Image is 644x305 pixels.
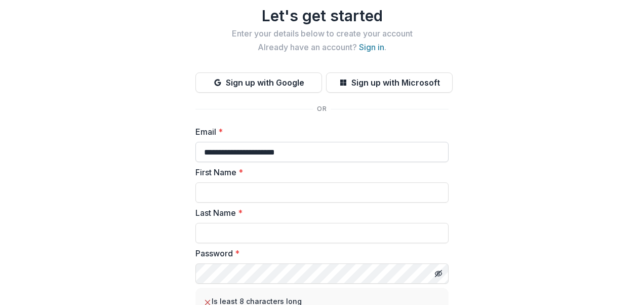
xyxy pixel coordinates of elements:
label: Password [195,247,442,259]
button: Toggle password visibility [430,265,447,282]
button: Sign up with Microsoft [326,72,453,93]
h2: Enter your details below to create your account [195,29,449,39]
button: Sign up with Google [195,72,322,93]
h1: Let's get started [195,7,449,25]
label: Last Name [195,207,442,219]
label: Email [195,126,442,138]
h2: Already have an account? . [195,43,449,52]
label: First Name [195,166,442,178]
a: Sign in [359,42,384,52]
